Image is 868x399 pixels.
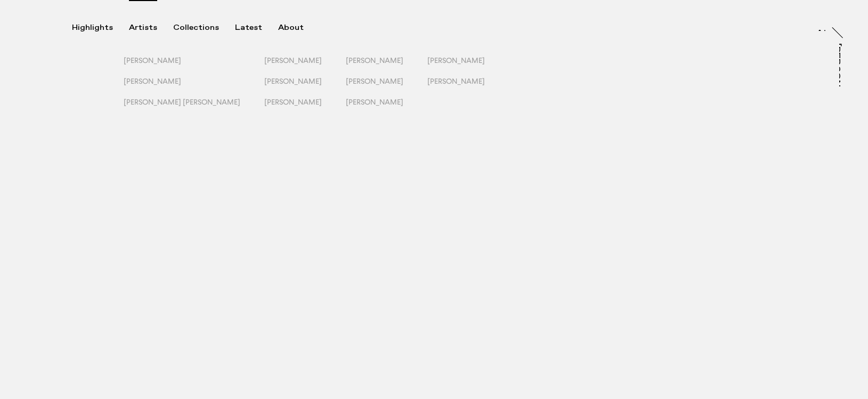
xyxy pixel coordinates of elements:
[278,23,304,33] div: About
[235,23,278,33] button: Latest
[124,98,264,118] button: [PERSON_NAME] [PERSON_NAME]
[346,56,427,77] button: [PERSON_NAME]
[346,77,403,85] span: [PERSON_NAME]
[173,23,235,33] button: Collections
[346,77,427,98] button: [PERSON_NAME]
[173,23,219,33] div: Collections
[346,56,403,65] span: [PERSON_NAME]
[124,98,240,106] span: [PERSON_NAME] [PERSON_NAME]
[264,98,346,118] button: [PERSON_NAME]
[346,98,427,118] button: [PERSON_NAME]
[264,77,322,85] span: [PERSON_NAME]
[124,56,181,65] span: [PERSON_NAME]
[264,77,346,98] button: [PERSON_NAME]
[839,43,850,87] a: [PERSON_NAME]
[427,77,485,85] span: [PERSON_NAME]
[832,43,841,125] div: [PERSON_NAME]
[72,23,113,33] div: Highlights
[235,23,262,33] div: Latest
[427,56,485,65] span: [PERSON_NAME]
[124,77,264,98] button: [PERSON_NAME]
[129,23,173,33] button: Artists
[72,23,129,33] button: Highlights
[264,56,322,65] span: [PERSON_NAME]
[278,23,320,33] button: About
[346,98,403,106] span: [PERSON_NAME]
[129,23,157,33] div: Artists
[124,77,181,85] span: [PERSON_NAME]
[427,77,509,98] button: [PERSON_NAME]
[264,98,322,106] span: [PERSON_NAME]
[427,56,509,77] button: [PERSON_NAME]
[816,20,827,31] a: At
[264,56,346,77] button: [PERSON_NAME]
[124,56,264,77] button: [PERSON_NAME]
